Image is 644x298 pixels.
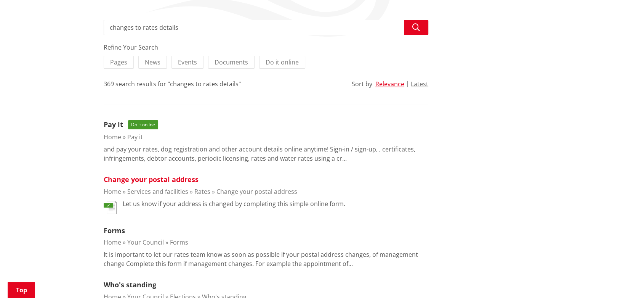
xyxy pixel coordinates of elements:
a: Top [8,282,35,298]
a: Home [104,238,121,246]
p: Let us know if your address is changed by completing this simple online form. [123,199,345,208]
button: Latest [411,81,428,87]
span: Pages [110,58,127,66]
span: Events [178,58,197,66]
a: Home [104,187,121,196]
iframe: Messenger Launcher [609,266,636,293]
span: Do it online [128,120,158,129]
a: Pay it [127,133,143,141]
p: It is important to let our rates team know as soon as possible if your postal address changes, of... [104,250,428,268]
a: Rates [194,187,210,196]
span: News [145,58,160,66]
a: Home [104,133,121,141]
span: Do it online [266,58,299,66]
a: Your Council [127,238,164,246]
a: Forms [104,226,125,235]
a: Change your postal address [104,175,199,184]
a: Forms [170,238,188,246]
a: Change your postal address [216,187,297,196]
p: and pay your rates, dog registration and other account details online anytime! Sign-in / sign-up,... [104,145,428,163]
a: Services and facilities [127,187,188,196]
div: Refine Your Search [104,43,428,52]
img: document-form.svg [104,201,117,214]
button: Relevance [375,81,404,87]
a: Who's standing [104,280,156,289]
a: Pay it [104,120,123,129]
div: 369 search results for "changes to rates details" [104,79,241,89]
div: Sort by [352,79,372,89]
input: Search input [104,20,428,35]
span: Documents [215,58,248,66]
